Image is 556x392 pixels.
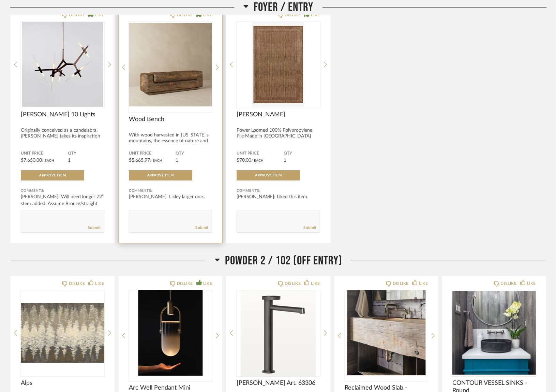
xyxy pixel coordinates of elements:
[129,132,212,150] div: With wood harvested in [US_STATE]'s mountains, the essence of nature and ...
[452,290,536,376] img: undefined
[21,379,104,387] span: Alps
[95,12,104,18] div: LIKE
[237,158,251,163] span: $70.00
[284,158,286,163] span: 1
[21,158,42,163] span: $7,650.00
[176,158,178,163] span: 1
[68,158,71,163] span: 1
[237,187,320,194] div: Comments:
[527,280,536,287] div: LIKE
[203,280,212,287] div: LIKE
[129,151,176,156] span: Unit Price
[42,159,54,162] span: / Each
[195,225,208,231] a: Submit
[393,280,409,287] div: DISLIKE
[237,193,320,200] div: [PERSON_NAME]: Liked this item.
[129,22,212,107] img: undefined
[129,187,212,194] div: Comments:
[311,12,320,18] div: LIKE
[311,280,320,287] div: LIKE
[68,151,104,156] span: QTY
[21,111,104,118] span: [PERSON_NAME] 10 Lights
[303,225,316,231] a: Submit
[69,280,85,287] div: DISLIKE
[129,22,212,107] div: 0
[129,158,150,163] span: $5,665.97
[237,111,320,118] span: [PERSON_NAME]
[129,193,212,200] div: [PERSON_NAME]: Likley larger one..
[129,170,192,180] button: Approve Item
[237,379,320,387] span: [PERSON_NAME] Art. 63306
[21,151,68,156] span: Unit Price
[129,290,212,376] img: undefined
[255,174,282,177] span: Approve Item
[251,159,264,162] span: / Each
[345,290,428,376] img: undefined
[21,170,84,180] button: Approve Item
[237,170,300,180] button: Approve Item
[177,12,193,18] div: DISLIKE
[21,22,104,107] img: undefined
[345,290,428,376] div: 0
[177,280,193,287] div: DISLIKE
[147,174,174,177] span: Approve Item
[419,280,428,287] div: LIKE
[203,12,212,18] div: LIKE
[285,12,301,18] div: DISLIKE
[237,151,284,156] span: Unit Price
[129,290,212,376] div: 0
[150,159,162,162] span: / Each
[285,280,301,287] div: DISLIKE
[225,253,342,268] span: Powder 2 / 102 (Off Entry)
[21,193,104,214] div: [PERSON_NAME]: Will need longer 72” stem added. Assume Bronze/straight cut gl...
[129,116,212,123] span: Wood Bench
[39,174,66,177] span: Approve Item
[88,225,101,231] a: Submit
[21,187,104,194] div: Comments:
[69,12,85,18] div: DISLIKE
[21,290,104,376] img: undefined
[21,128,104,145] div: Originally conceived as a candelabra, [PERSON_NAME] takes its inspiration from the fi...
[500,280,516,287] div: DISLIKE
[284,151,320,156] span: QTY
[95,280,104,287] div: LIKE
[237,22,320,107] img: undefined
[237,128,320,139] div: Power Loomed 100% Polypropylene Pile Made in [GEOGRAPHIC_DATA]
[237,290,320,376] img: undefined
[129,384,212,392] span: Arc Well Pendant Mini
[176,151,212,156] span: QTY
